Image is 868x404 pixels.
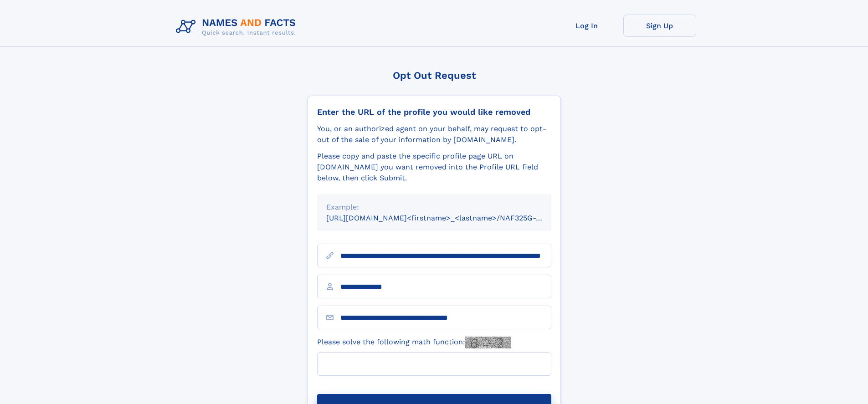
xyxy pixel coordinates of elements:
[317,107,551,117] div: Enter the URL of the profile you would like removed
[317,337,511,348] label: Please solve the following math function:
[326,214,569,222] small: [URL][DOMAIN_NAME]<firstname>_<lastname>/NAF325G-xxxxxxxx
[317,123,551,145] div: You, or an authorized agent on your behalf, may request to opt-out of the sale of your informatio...
[550,15,623,37] a: Log In
[308,70,561,81] div: Opt Out Request
[317,151,551,184] div: Please copy and paste the specific profile page URL on [DOMAIN_NAME] you want removed into the Pr...
[326,202,542,213] div: Example:
[623,15,696,37] a: Sign Up
[172,15,303,39] img: Logo Names and Facts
